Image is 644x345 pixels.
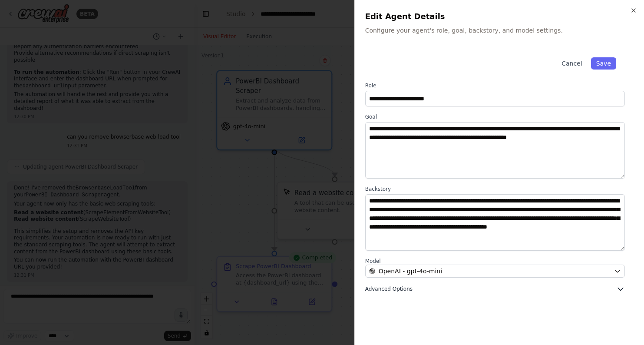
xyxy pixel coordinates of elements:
span: OpenAI - gpt-4o-mini [379,267,442,275]
label: Goal [365,113,625,120]
span: Advanced Options [365,285,413,292]
button: OpenAI - gpt-4o-mini [365,265,625,278]
h2: Edit Agent Details [365,10,634,23]
label: Role [365,82,625,89]
p: Configure your agent's role, goal, backstory, and model settings. [365,26,634,35]
button: Cancel [556,57,587,70]
button: Advanced Options [365,285,625,293]
label: Backstory [365,186,625,192]
button: Save [591,57,616,70]
label: Model [365,258,625,265]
